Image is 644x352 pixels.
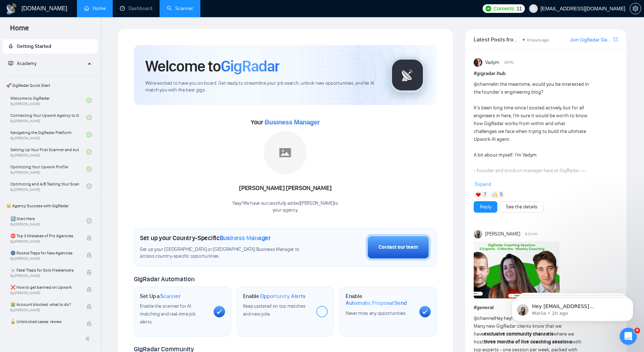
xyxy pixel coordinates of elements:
[500,201,543,213] button: See the details
[474,58,482,67] img: Vadym
[3,39,97,54] li: Getting Started
[527,38,549,43] span: 6 hours ago
[87,321,92,326] span: lock
[10,325,79,329] span: By [PERSON_NAME]
[3,78,97,93] span: 🚀 GigRadar Quick Start
[484,191,486,198] span: 7
[630,6,641,11] a: setting
[10,144,87,160] a: Setting Up Your First Scanner and Auto-BidderBy[PERSON_NAME]
[10,161,87,177] a: Optimizing Your Upwork ProfileBy[PERSON_NAME]
[87,115,92,120] span: check-circle
[87,304,92,309] span: lock
[232,182,338,194] div: [PERSON_NAME] [PERSON_NAME]
[10,110,87,125] a: Connecting Your Upwork Agency to GigRadarBy[PERSON_NAME]
[134,275,194,283] span: GigRadar Automation
[10,284,79,291] span: ❌ How to get banned on Upwork
[10,178,87,194] a: Optimizing and A/B Testing Your Scanner for Better ResultsBy[PERSON_NAME]
[8,61,13,66] span: fund-projection-screen
[501,283,644,333] iframe: Intercom notifications message
[504,59,514,66] span: [DATE]
[232,207,338,214] p: your agency .
[243,303,306,317] span: Keep updated on top matches and new jobs.
[484,331,553,337] strong: exclusive community channels
[10,127,87,143] a: Navigating the GigRadar PlatformBy[PERSON_NAME]
[10,308,79,312] span: By [PERSON_NAME]
[264,119,319,126] span: Business Manager
[31,21,123,119] span: Hey [EMAIL_ADDRESS][DOMAIN_NAME], Looks like your Upwork agency FutureSells ran out of connects. ...
[145,80,378,94] span: We're excited to have you on board. Get ready to streamline your job search, unlock new opportuni...
[474,81,495,87] span: @channel
[500,191,503,198] span: 5
[160,293,180,300] span: Scanner
[17,43,51,49] span: Getting Started
[87,132,92,137] span: check-circle
[87,270,92,275] span: lock
[614,36,618,43] a: export
[10,232,79,239] span: ⛔ Top 3 Mistakes of Pro Agencies
[492,192,497,197] img: 🙌
[10,213,87,229] a: 1️⃣ Start HereBy[PERSON_NAME]
[232,200,338,214] div: Yaay! We have successfully added [PERSON_NAME] to
[87,149,92,154] span: check-circle
[346,310,406,316] span: Never miss any opportunities.
[474,35,521,44] span: Latest Posts from the GigRadar Community
[87,184,92,189] span: check-circle
[4,23,35,38] span: Home
[346,299,407,307] span: Automatic Proposal Send
[167,5,193,11] a: searchScanner
[474,80,589,293] div: in the meantime, would you be interested in the founder’s engineering blog? It’s been long time s...
[474,201,497,213] button: Reply
[140,246,314,260] span: Set up your [GEOGRAPHIC_DATA] or [GEOGRAPHIC_DATA] Business Manager to access country-specific op...
[220,234,271,242] span: Business Manager
[634,328,640,333] span: 9
[390,57,425,93] img: gigradar-logo.png
[474,315,495,321] span: @channel
[570,36,612,44] a: Join GigRadar Slack Community
[264,131,307,174] img: placeholder.png
[10,301,79,308] span: 😭 Account blocked: what to do?
[10,274,79,278] span: By [PERSON_NAME]
[87,236,92,241] span: lock
[10,257,79,261] span: By [PERSON_NAME]
[476,192,481,197] img: ❤️
[6,3,17,15] img: logo
[87,253,92,258] span: lock
[140,303,195,325] span: Enable the scanner for AI matching and real-time job alerts.
[10,318,79,325] span: 🔓 Unblocked cases: review
[87,167,92,172] span: check-circle
[630,3,641,14] button: setting
[506,203,537,211] a: See the details
[474,70,618,78] h1: # gigradar-hub
[485,230,520,238] span: [PERSON_NAME]
[10,291,79,295] span: By [PERSON_NAME]
[10,239,79,244] span: By [PERSON_NAME]
[531,6,536,11] span: user
[486,6,491,11] img: upwork-logo.png
[140,234,271,242] h1: Set up your Country-Specific
[620,328,637,345] iframe: Intercom live chat
[493,5,515,13] span: Connects:
[10,267,79,274] span: ☠️ Fatal Traps for Solo Freelancers
[31,28,123,34] p: Message from Mariia, sent 2h ago
[85,335,92,342] span: double-left
[10,93,87,108] a: Welcome to GigRadarBy[PERSON_NAME]
[630,6,641,11] span: setting
[221,56,279,76] span: GigRadar
[485,59,499,66] span: Vadym
[3,199,97,213] span: 👑 Agency Success with GigRadar
[120,5,152,11] a: dashboardDashboard
[474,230,482,238] img: Mariia Heshka
[346,293,414,307] h1: Enable
[260,293,306,300] span: Opportunity Alerts
[251,118,320,126] span: Your
[484,339,572,345] strong: three months of live coaching sessions
[474,241,560,298] img: F09L7DB94NL-GigRadar%20Coaching%20Sessions%20_%20Experts.png
[140,293,180,300] h1: Set Up a
[145,56,279,76] h1: Welcome to
[480,203,491,211] a: Reply
[87,218,92,223] span: check-circle
[8,44,13,49] span: rocket
[8,60,36,66] span: Academy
